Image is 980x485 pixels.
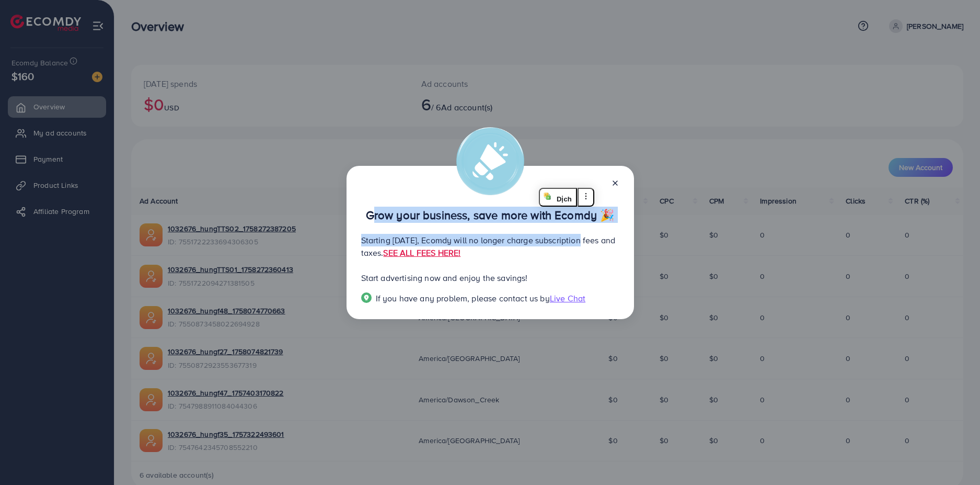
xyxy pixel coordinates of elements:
p: Starting [DATE], Ecomdy will no longer charge subscription fees and taxes. [361,234,619,259]
iframe: Chat [936,438,972,477]
span: Live Chat [550,292,585,304]
img: alert [456,127,524,195]
a: SEE ALL FEES HERE! [383,247,460,258]
span: If you have any problem, please contact us by [376,292,550,304]
p: Grow your business, save more with Ecomdy 🎉 [361,209,619,221]
p: Start advertising now and enjoy the savings! [361,272,619,284]
img: Popup guide [361,292,372,303]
